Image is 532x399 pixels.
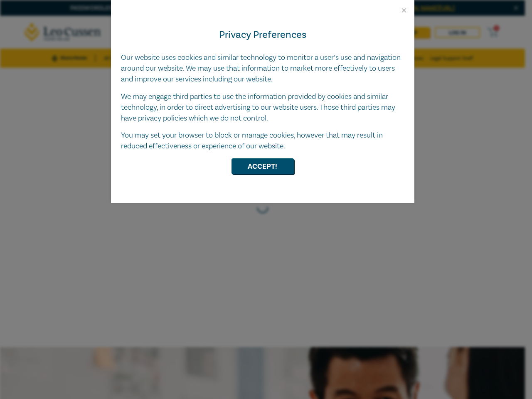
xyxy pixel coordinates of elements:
h4: Privacy Preferences [121,27,404,42]
p: Our website uses cookies and similar technology to monitor a user’s use and navigation around our... [121,52,404,85]
button: Close [400,7,408,14]
p: You may set your browser to block or manage cookies, however that may result in reduced effective... [121,130,404,152]
p: We may engage third parties to use the information provided by cookies and similar technology, in... [121,91,404,124]
button: Accept! [232,158,294,174]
